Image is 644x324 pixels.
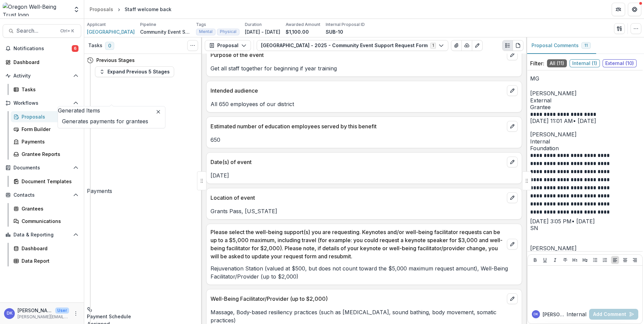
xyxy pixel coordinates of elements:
[211,194,504,202] p: Location of event
[220,29,236,34] span: Physical
[530,244,640,252] p: [PERSON_NAME]
[3,229,81,240] button: Open Data & Reporting
[72,45,78,52] span: 6
[211,264,518,281] p: Rejuvenation Station (valued at $500, but does not count toward the $5,000 maximum request amount...
[87,4,174,14] nav: breadcrumb
[3,70,81,81] button: Open Activity
[11,124,81,135] a: Form Builder
[530,217,640,225] p: [DATE] 3:05 PM • [DATE]
[530,104,640,110] span: Grantee
[611,256,619,264] button: Align Left
[18,307,53,314] p: [PERSON_NAME]
[286,28,309,35] p: $1,100.00
[507,192,518,203] button: edit
[22,218,76,225] div: Communications
[3,162,81,173] button: Open Documents
[3,3,69,16] img: Oregon Well-Being Trust logo
[603,59,637,67] span: External ( 10 )
[211,64,518,72] p: Get all staff together for beginning if year training
[22,257,76,264] div: Data Report
[105,42,114,50] span: 0
[621,256,629,264] button: Align Center
[211,51,504,59] p: Purpose of the event
[631,256,639,264] button: Align Right
[257,40,448,51] button: [GEOGRAPHIC_DATA] - 2025 - Community Event Support Request Form1
[88,43,102,48] h3: Tasks
[96,57,135,64] h4: Previous Stages
[211,122,504,130] p: Estimated number of education employees served by this benefit
[140,22,156,28] p: Pipeline
[3,57,81,68] a: Dashboard
[140,28,191,35] p: Community Event Support
[326,22,365,28] p: Internal Proposal ID
[87,305,92,313] button: View dependent tasks
[551,256,559,264] button: Italicize
[13,46,72,52] span: Notifications
[199,29,213,34] span: Mental
[561,256,569,264] button: Strike
[3,190,81,200] button: Open Contacts
[55,307,69,314] p: User
[87,22,106,28] p: Applicant
[584,43,588,48] span: 11
[11,136,81,147] a: Payments
[567,310,586,318] button: Internal
[541,256,549,264] button: Underline
[22,178,76,185] div: Document Templates
[11,149,81,160] a: Grantee Reports
[507,50,518,60] button: edit
[507,239,518,250] button: edit
[534,313,538,316] div: Danielle King
[11,84,81,95] a: Tasks
[22,113,76,120] div: Proposals
[13,232,70,238] span: Data & Reporting
[11,255,81,266] a: Data Report
[531,256,539,264] button: Bold
[591,256,599,264] button: Bullet List
[326,28,343,35] p: SUB-10
[11,203,81,214] a: Grantees
[187,40,198,51] button: Toggle View Cancelled Tasks
[13,73,70,79] span: Activity
[22,126,76,133] div: Form Builder
[87,28,135,35] a: [GEOGRAPHIC_DATA]
[22,205,76,212] div: Grantees
[502,40,513,51] button: Plaintext view
[245,22,262,28] p: Duration
[628,3,641,16] button: Get Help
[530,145,640,152] span: Foundation
[211,100,518,108] p: All 650 employees of our district
[3,24,81,38] button: Search...
[18,314,69,320] p: [PERSON_NAME][EMAIL_ADDRESS][DOMAIN_NAME]
[530,76,640,81] div: Marcelle Gamboa
[22,138,76,145] div: Payments
[11,216,81,227] a: Communications
[530,138,640,145] span: Internal
[530,225,640,231] div: Siri Ngai
[601,256,609,264] button: Ordered List
[530,130,640,138] p: [PERSON_NAME]
[211,87,504,95] p: Intended audience
[196,22,206,28] p: Tags
[11,176,81,187] a: Document Templates
[13,100,70,106] span: Workflows
[530,97,640,104] span: External
[154,108,162,116] button: Close
[589,309,638,320] button: Add Comment
[472,40,483,51] button: Edit as form
[513,40,523,51] button: PDF view
[543,311,567,318] p: [PERSON_NAME]
[211,295,504,303] p: Well-Being Facilitator/Provider (up to $2,000)
[507,121,518,132] button: edit
[22,245,76,252] div: Dashboard
[3,98,81,108] button: Open Workflows
[58,106,165,115] header: Generated Items
[87,313,197,320] h5: Payment Schedule
[72,3,81,16] button: Open entity switcher
[570,59,600,67] span: Internal ( 1 )
[13,165,70,171] span: Documents
[17,28,56,34] span: Search...
[87,187,112,195] h4: Payments
[205,40,251,51] button: Proposal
